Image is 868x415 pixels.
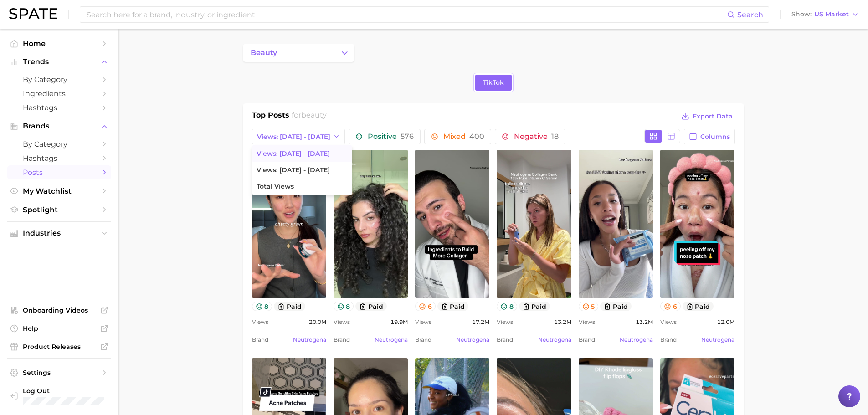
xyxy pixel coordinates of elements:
span: Brands [23,122,96,130]
button: Trends [7,55,111,69]
a: neutrogena [701,336,734,343]
span: Views [334,317,350,328]
button: paid [519,302,550,311]
span: 576 [401,132,414,141]
span: Show [791,12,812,17]
a: neutrogena [620,336,653,343]
button: paid [437,302,469,311]
a: TikTok [475,75,512,91]
span: Brand [497,334,513,345]
span: Views: [DATE] - [DATE] [257,150,330,158]
span: by Category [23,75,96,84]
a: My Watchlist [7,184,111,198]
span: 18 [551,132,559,141]
img: SPATE [9,8,57,19]
span: 12.0m [717,317,734,328]
span: Total Views [257,183,294,190]
h1: Top Posts [252,110,289,123]
span: Hashtags [23,154,96,163]
span: Views: [DATE] - [DATE] [257,166,330,174]
span: Mixed [443,133,484,140]
span: Ingredients [23,89,96,98]
span: 17.2m [472,317,489,328]
span: Views [252,317,268,328]
a: by Category [7,137,111,151]
span: Export Data [693,113,733,120]
a: Posts [7,165,111,179]
button: paid [355,302,387,311]
a: neutrogena [293,336,326,343]
button: 8 [497,302,517,311]
a: Hashtags [7,151,111,165]
button: 8 [252,302,272,311]
a: neutrogena [538,336,571,343]
button: 6 [415,302,436,311]
button: paid [683,302,714,311]
span: Brand [334,334,350,345]
button: paid [600,302,632,311]
span: Product Releases [23,343,96,351]
span: 13.2m [554,317,571,328]
a: neutrogena [456,336,489,343]
span: Settings [23,369,96,377]
a: by Category [7,72,111,87]
span: Views [415,317,431,328]
button: Industries [7,226,111,240]
button: 6 [660,302,681,311]
button: Views: [DATE] - [DATE] [252,129,345,144]
span: US Market [814,12,849,17]
span: Columns [700,133,730,141]
span: by Category [23,140,96,149]
a: Ingredients [7,87,111,101]
button: Brands [7,119,111,133]
span: 20.0m [309,317,326,328]
a: Help [7,322,111,335]
span: Log Out [23,387,109,395]
span: Negative [514,133,559,140]
a: Hashtags [7,101,111,115]
span: Views [660,317,677,328]
span: Industries [23,229,96,237]
span: TikTok [483,79,504,87]
button: Export Data [679,110,734,123]
span: 400 [469,132,484,141]
span: Brand [415,334,431,345]
span: Hashtags [23,103,96,112]
a: Home [7,36,111,51]
a: Log out. Currently logged in with e-mail yemin@goodai-global.com. [7,384,111,408]
span: Positive [368,133,414,140]
a: Spotlight [7,203,111,217]
span: Home [23,39,96,48]
button: Change Category [243,44,354,62]
span: Onboarding Videos [23,306,96,314]
input: Search here for a brand, industry, or ingredient [86,7,727,22]
button: paid [274,302,305,311]
span: beauty [301,111,327,119]
h2: for [292,110,327,123]
span: Trends [23,58,96,66]
span: Help [23,324,96,333]
a: Onboarding Videos [7,303,111,317]
span: Spotlight [23,205,96,214]
span: Search [737,10,763,19]
span: Brand [660,334,677,345]
button: ShowUS Market [789,9,861,20]
span: Views [497,317,513,328]
span: Views: [DATE] - [DATE] [257,133,330,141]
a: Product Releases [7,340,111,354]
span: 19.9m [390,317,408,328]
a: neutrogena [375,336,408,343]
span: beauty [251,49,277,57]
a: Settings [7,366,111,379]
button: 5 [579,302,599,311]
span: Posts [23,168,96,177]
span: Brand [579,334,595,345]
button: Columns [684,129,734,144]
span: 13.2m [636,317,653,328]
span: Views [579,317,595,328]
span: Brand [252,334,268,345]
span: My Watchlist [23,187,96,195]
ul: Views: [DATE] - [DATE] [252,145,352,195]
button: 8 [334,302,354,311]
